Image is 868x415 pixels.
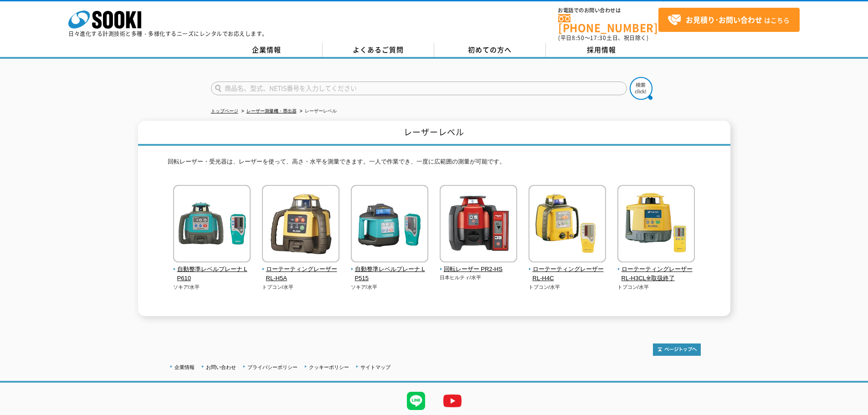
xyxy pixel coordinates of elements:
[617,256,695,283] a: ローテーティングレーザー RL-H3CL※取扱終了
[546,43,657,57] a: 採用情報
[175,364,195,370] a: 企業情報
[173,283,251,291] p: ソキア/水平
[529,265,606,284] span: ローテーティングレーザー RL-H4C
[529,185,606,265] img: ローテーティングレーザー RL-H4C
[351,256,429,283] a: 自動整準レベルプレーナ LP515
[440,185,517,265] img: 回転レーザー PR2-HS
[590,34,606,42] span: 17:30
[211,43,323,57] a: 企業情報
[360,364,390,370] a: サイトマップ
[529,256,606,283] a: ローテーティングレーザー RL-H4C
[351,185,428,265] img: 自動整準レベルプレーナ LP515
[138,121,730,146] h1: レーザーレベル
[658,8,800,32] a: お見積り･お問い合わせはこちら
[440,265,518,274] span: 回転レーザー PR2-HS
[617,283,695,291] p: トプコン/水平
[617,265,695,284] span: ローテーティングレーザー RL-H3CL※取扱終了
[653,343,701,356] img: トップページへ
[630,77,652,100] img: btn_search.png
[558,14,658,33] a: [PHONE_NUMBER]
[262,283,340,291] p: トプコン/水平
[173,185,251,265] img: 自動整準レベルプレーナ LP610
[572,34,585,42] span: 8:50
[211,82,627,95] input: 商品名、型式、NETIS番号を入力してください
[262,256,340,283] a: ローテーティングレーザー RL-H5A
[529,283,606,291] p: トプコン/水平
[323,43,434,57] a: よくあるご質問
[686,14,762,25] strong: お見積り･お問い合わせ
[558,8,658,13] span: お電話でのお問い合わせは
[173,256,251,283] a: 自動整準レベルプレーナ LP610
[211,108,238,113] a: トップページ
[351,265,429,284] span: 自動整準レベルプレーナ LP515
[440,256,518,274] a: 回転レーザー PR2-HS
[309,364,349,370] a: クッキーポリシー
[558,34,648,42] span: (平日 ～ 土日、祝日除く)
[68,31,268,36] p: 日々進化する計測技術と多種・多様化するニーズにレンタルでお応えします。
[262,265,340,284] span: ローテーティングレーザー RL-H5A
[440,274,518,282] p: 日本ヒルティ/水平
[434,43,546,57] a: 初めての方へ
[617,185,695,265] img: ローテーティングレーザー RL-H3CL※取扱終了
[668,13,790,27] span: はこちら
[247,364,298,370] a: プライバシーポリシー
[173,265,251,284] span: 自動整準レベルプレーナ LP610
[168,157,701,171] p: 回転レーザー・受光器は、レーザーを使って、高さ・水平を測量できます。一人で作業でき、一度に広範囲の測量が可能です。
[247,108,297,113] a: レーザー測量機・墨出器
[206,364,236,370] a: お問い合わせ
[468,45,512,55] span: 初めての方へ
[298,107,337,116] li: レーザーレベル
[351,283,429,291] p: ソキア/水平
[262,185,339,265] img: ローテーティングレーザー RL-H5A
